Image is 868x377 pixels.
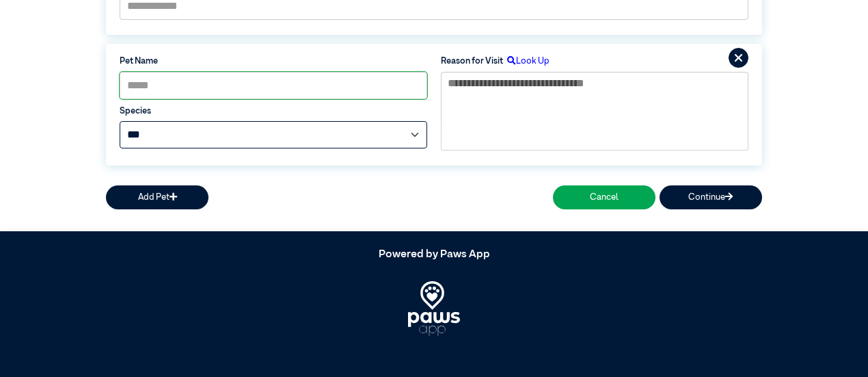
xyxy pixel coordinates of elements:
button: Continue [660,185,762,209]
label: Reason for Visit [441,55,503,68]
button: Add Pet [106,185,208,209]
label: Look Up [503,55,550,68]
h5: Powered by Paws App [106,248,762,261]
img: PawsApp [408,281,461,336]
button: Cancel [553,185,655,209]
label: Species [120,105,427,118]
label: Pet Name [120,55,427,68]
